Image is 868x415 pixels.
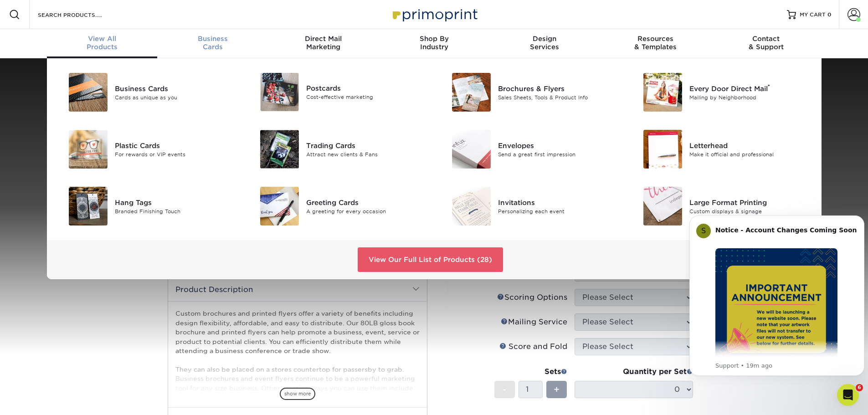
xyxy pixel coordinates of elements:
span: Business [157,35,268,43]
img: Trading Cards [260,130,299,169]
a: Invitations Invitations Personalizing each event [441,183,619,229]
img: Letterhead [643,130,682,169]
div: Marketing [268,35,379,51]
img: Business Cards [69,73,108,112]
div: Every Door Direct Mail [689,83,810,93]
div: Cards [157,35,268,51]
div: Industry [379,35,489,51]
a: Hang Tags Hang Tags Branded Finishing Touch [58,183,236,229]
span: Shop By [379,35,489,43]
a: Brochures & Flyers Brochures & Flyers Sales Sheets, Tools & Product Info [441,69,619,115]
img: Envelopes [452,130,491,169]
iframe: Intercom live chat [837,384,859,406]
a: Business Cards Business Cards Cards as unique as you [58,69,236,115]
div: Quantity per Set [575,366,693,377]
img: Greeting Cards [260,187,299,225]
span: Design [489,35,600,43]
div: Make it official and professional [689,150,810,158]
a: View AllProducts [47,29,158,58]
a: Postcards Postcards Cost-effective marketing [249,69,427,115]
div: Brochures & Flyers [498,83,619,93]
a: Direct MailMarketing [268,29,379,58]
img: Every Door Direct Mail [643,73,682,112]
a: Contact& Support [711,29,822,58]
a: Greeting Cards Greeting Cards A greeting for every occasion [249,183,427,229]
span: 0 [827,11,832,18]
div: Greeting Cards [306,197,427,207]
div: Invitations [498,197,619,207]
div: Personalizing each event [498,207,619,215]
div: Trading Cards [306,140,427,150]
iframe: Intercom notifications message [686,202,868,390]
a: Resources& Templates [600,29,711,58]
img: Plastic Cards [69,130,108,169]
div: Plastic Cards [115,140,236,150]
img: Brochures & Flyers [452,73,491,112]
div: Branded Finishing Touch [115,207,236,215]
div: Postcards [306,83,427,93]
div: A greeting for every occasion [306,207,427,215]
span: show more [280,388,315,400]
div: Sets [494,366,567,377]
div: Large Format Printing [689,197,810,207]
div: Cost-effective marketing [306,93,427,101]
img: Primoprint [389,5,480,24]
a: DesignServices [489,29,600,58]
div: Services [489,35,600,51]
div: Hang Tags [115,197,236,207]
iframe: Google Customer Reviews [2,387,77,412]
span: Resources [600,35,711,43]
a: Letterhead Letterhead Make it official and professional [632,126,811,172]
div: & Support [711,35,822,51]
a: View Our Full List of Products (28) [358,247,503,272]
a: Large Format Printing Large Format Printing Custom displays & signage [632,183,811,229]
div: Attract new clients & Fans [306,150,427,158]
a: Every Door Direct Mail Every Door Direct Mail® Mailing by Neighborhood [632,69,811,115]
img: Postcards [260,73,299,111]
span: Contact [711,35,822,43]
a: Shop ByIndustry [379,29,489,58]
a: Plastic Cards Plastic Cards For rewards or VIP events [58,126,236,172]
div: Letterhead [689,140,810,150]
div: Send a great first impression [498,150,619,158]
a: Trading Cards Trading Cards Attract new clients & Fans [249,126,427,172]
div: Cards as unique as you [115,93,236,101]
input: SEARCH PRODUCTS..... [37,9,126,20]
div: Products [47,35,158,51]
span: 6 [856,384,863,391]
span: - [503,383,507,396]
img: Invitations [452,187,491,225]
a: Envelopes Envelopes Send a great first impression [441,126,619,172]
span: View All [47,35,158,43]
div: Mailing by Neighborhood [689,93,810,101]
img: Hang Tags [69,187,108,225]
span: + [554,383,560,396]
div: Envelopes [498,140,619,150]
sup: ® [768,83,770,90]
img: Large Format Printing [643,187,682,225]
div: & Templates [600,35,711,51]
div: Business Cards [115,83,236,93]
span: Direct Mail [268,35,379,43]
span: MY CART [800,11,826,19]
a: BusinessCards [157,29,268,58]
div: Sales Sheets, Tools & Product Info [498,93,619,101]
div: For rewards or VIP events [115,150,236,158]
